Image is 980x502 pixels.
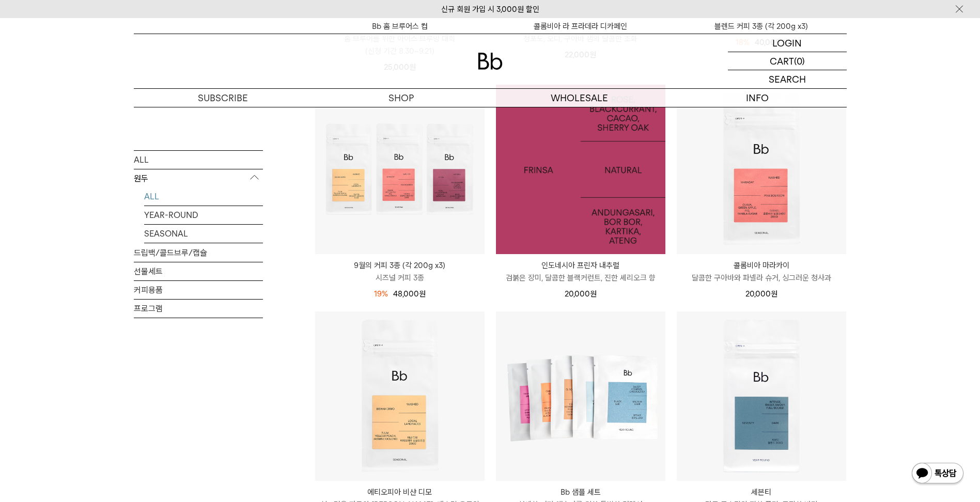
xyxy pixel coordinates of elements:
a: ALL [134,150,263,168]
p: 세븐티 [677,486,846,498]
a: 인도네시아 프린자 내추럴 검붉은 장미, 달콤한 블랙커런트, 진한 셰리오크 향 [496,259,665,284]
img: 1000000483_add2_080.jpg [496,85,665,254]
p: CART [770,52,794,70]
a: ALL [144,187,263,205]
a: SEASONAL [144,224,263,242]
img: 로고 [478,53,503,70]
span: 원 [771,289,777,299]
a: 콜롬비아 마라카이 달콤한 구아바와 파넬라 슈거, 싱그러운 청사과 [677,259,846,284]
span: 20,000 [745,289,777,299]
img: 세븐티 [677,311,846,481]
p: 시즈널 커피 3종 [315,272,485,284]
span: 원 [590,289,597,299]
img: 카카오톡 채널 1:1 채팅 버튼 [911,462,965,487]
p: 9월의 커피 3종 (각 200g x3) [315,259,485,272]
img: 9월의 커피 3종 (각 200g x3) [315,85,485,254]
span: 20,000 [565,289,597,299]
a: 커피용품 [134,280,263,299]
p: (0) [794,52,805,70]
img: Bb 샘플 세트 [496,311,665,481]
img: 에티오피아 비샨 디모 [315,311,485,481]
div: 19% [374,288,388,300]
p: 검붉은 장미, 달콤한 블랙커런트, 진한 셰리오크 향 [496,272,665,284]
a: SUBSCRIBE [134,89,312,107]
p: INFO [668,89,847,107]
p: 인도네시아 프린자 내추럴 [496,259,665,272]
p: WHOLESALE [490,89,668,107]
a: 9월의 커피 3종 (각 200g x3) 시즈널 커피 3종 [315,259,485,284]
img: 콜롬비아 마라카이 [677,85,846,254]
p: SEARCH [769,70,806,88]
a: 프로그램 [134,299,263,317]
p: 달콤한 구아바와 파넬라 슈거, 싱그러운 청사과 [677,272,846,284]
a: 드립백/콜드브루/캡슐 [134,243,263,261]
a: CART (0) [728,52,847,70]
a: 신규 회원 가입 시 3,000원 할인 [441,5,539,14]
a: 선물세트 [134,262,263,280]
a: YEAR-ROUND [144,206,263,224]
a: SHOP [312,89,490,107]
a: LOGIN [728,34,847,52]
p: 원두 [134,169,263,187]
span: 원 [419,289,426,299]
p: LOGIN [772,34,802,52]
span: 48,000 [393,289,426,299]
p: Bb 샘플 세트 [496,486,665,498]
p: 에티오피아 비샨 디모 [315,486,485,498]
p: 콜롬비아 마라카이 [677,259,846,272]
a: 인도네시아 프린자 내추럴 [496,85,665,254]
